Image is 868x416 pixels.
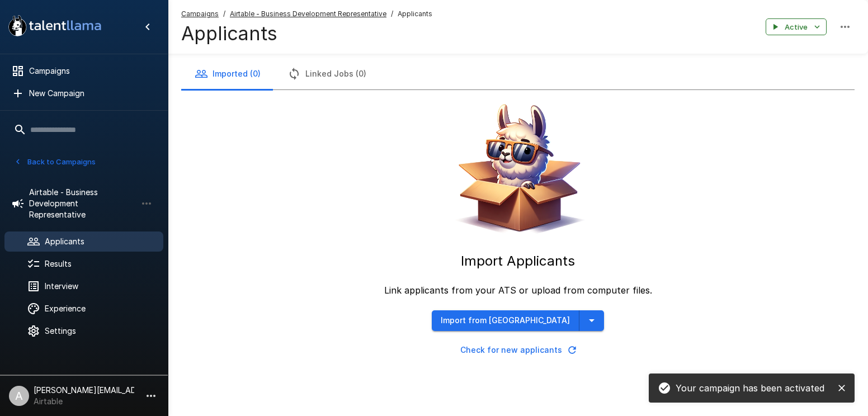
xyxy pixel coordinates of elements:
[432,310,579,331] button: Import from [GEOGRAPHIC_DATA]
[181,58,274,89] button: Imported (0)
[274,58,380,89] button: Linked Jobs (0)
[432,340,604,361] button: Check for new applicants
[448,99,588,239] img: Animated document
[461,252,575,270] h5: Import Applicants
[766,18,827,36] button: Active
[181,22,432,45] h4: Applicants
[384,283,652,297] p: Link applicants from your ATS or upload from computer files.
[676,381,824,395] p: Your campaign has been activated
[230,10,386,18] u: Airtable - Business Development Representative
[833,380,850,396] button: close
[223,8,225,20] span: /
[181,10,219,18] u: Campaigns
[391,8,393,20] span: /
[398,8,432,20] span: Applicants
